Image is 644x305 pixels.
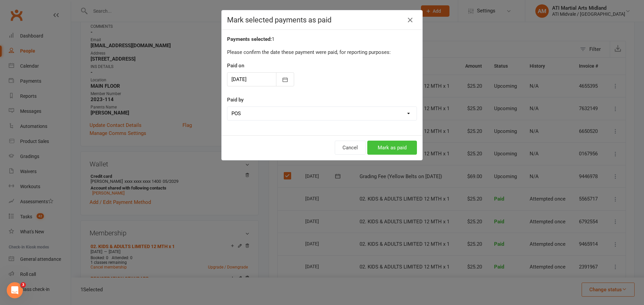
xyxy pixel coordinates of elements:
[227,62,244,70] label: Paid on
[227,16,417,24] h4: Mark selected payments as paid
[227,36,272,42] strong: Payments selected:
[227,35,417,43] div: 1
[20,282,26,288] span: 3
[227,96,244,104] label: Paid by
[227,48,417,56] p: Please confirm the date these payment were paid, for reporting purposes:
[405,15,416,25] button: Close
[7,282,23,298] iframe: Intercom live chat
[335,141,366,155] button: Cancel
[367,141,417,155] button: Mark as paid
